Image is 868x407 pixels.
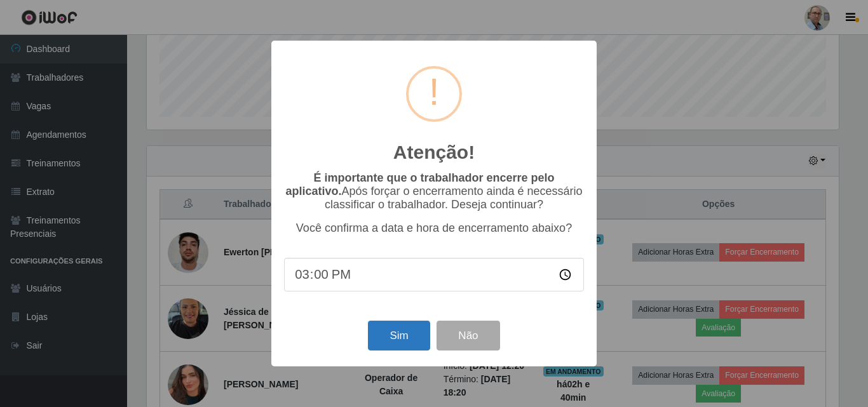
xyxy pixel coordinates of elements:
p: Você confirma a data e hora de encerramento abaixo? [284,222,584,235]
p: Após forçar o encerramento ainda é necessário classificar o trabalhador. Deseja continuar? [284,171,584,211]
h2: Atenção! [393,141,475,164]
button: Não [437,321,499,350]
button: Sim [368,321,430,350]
b: É importante que o trabalhador encerre pelo aplicativo. [285,171,554,197]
